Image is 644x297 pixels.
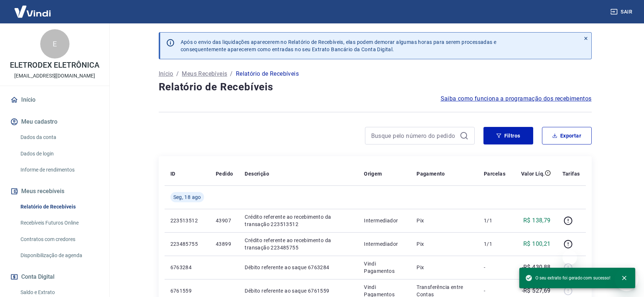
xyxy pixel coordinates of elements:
p: R$ 138,79 [523,216,551,225]
p: Crédito referente ao recebimento da transação 223485755 [245,237,352,251]
p: Débito referente ao saque 6761559 [245,287,352,294]
p: Crédito referente ao recebimento da transação 223513512 [245,213,352,228]
p: 223485755 [170,240,204,248]
a: Disponibilização de agenda [18,248,101,263]
p: Pix [417,264,472,271]
a: Relatório de Recebíveis [18,199,101,214]
button: Sair [609,5,635,19]
p: Vindi Pagamentos [364,260,405,275]
p: ELETRODEX ELETRÔNICA [10,61,99,69]
p: Pedido [216,170,233,177]
img: Vindi [9,0,56,23]
button: Meus recebíveis [9,183,101,199]
p: Descrição [245,170,269,177]
p: 1/1 [484,240,505,248]
p: / [230,69,233,78]
a: Informe de rendimentos [18,162,101,177]
p: Tarifas [562,170,580,177]
p: Intermediador [364,240,405,248]
span: O seu extrato foi gerado com sucesso! [525,274,610,282]
p: - [484,264,505,271]
p: Relatório de Recebíveis [236,69,299,78]
p: 223513512 [170,217,204,224]
a: Meus Recebíveis [182,69,227,78]
p: ID [170,170,176,177]
p: 43907 [216,217,233,224]
p: - [484,287,505,294]
p: Após o envio das liquidações aparecerem no Relatório de Recebíveis, elas podem demorar algumas ho... [181,38,497,53]
p: Pix [417,240,472,248]
h4: Relatório de Recebíveis [159,80,592,94]
a: Dados de login [18,146,101,161]
p: 6763284 [170,264,204,271]
p: 6761559 [170,287,204,294]
a: Contratos com credores [18,232,101,247]
button: Exportar [542,127,592,144]
p: Valor Líq. [521,170,545,177]
a: Saiba como funciona a programação dos recebimentos [441,94,592,103]
iframe: Botão para abrir a janela de mensagens [615,268,638,291]
p: R$ 100,21 [523,240,551,248]
span: Seg, 18 ago [173,193,201,201]
p: 43899 [216,240,233,248]
div: E [40,29,69,59]
p: Intermediador [364,217,405,224]
p: / [176,69,179,78]
button: Filtros [483,127,533,144]
p: Parcelas [484,170,505,177]
p: -R$ 527,69 [522,286,551,295]
p: Pagamento [417,170,445,177]
a: Recebíveis Futuros Online [18,215,101,230]
p: Débito referente ao saque 6763284 [245,264,352,271]
iframe: Fechar mensagem [562,250,577,265]
p: Origem [364,170,382,177]
p: -R$ 430,88 [522,263,551,272]
p: Pix [417,217,472,224]
input: Busque pelo número do pedido [371,130,457,141]
p: 1/1 [484,217,505,224]
a: Início [9,92,101,108]
a: Dados da conta [18,130,101,145]
button: Conta Digital [9,269,101,285]
p: [EMAIL_ADDRESS][DOMAIN_NAME] [14,72,95,80]
a: Início [159,69,173,78]
button: Meu cadastro [9,114,101,130]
